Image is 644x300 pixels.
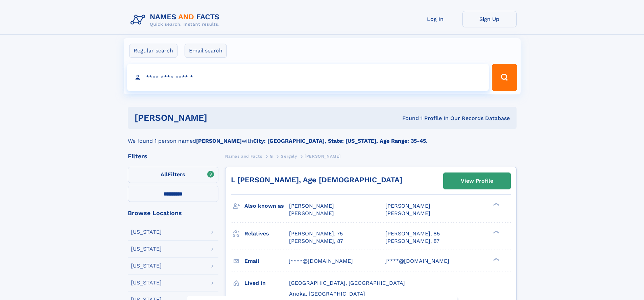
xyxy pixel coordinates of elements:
[289,203,334,209] span: [PERSON_NAME]
[244,277,289,289] h3: Lived in
[131,229,162,235] div: [US_STATE]
[128,11,225,29] img: Logo Names and Facts
[385,210,430,216] span: [PERSON_NAME]
[385,203,430,209] span: [PERSON_NAME]
[492,64,517,91] button: Search Button
[244,255,289,267] h3: Email
[128,210,218,216] div: Browse Locations
[196,138,242,144] b: [PERSON_NAME]
[253,138,426,144] b: City: [GEOGRAPHIC_DATA], State: [US_STATE], Age Range: 35-45
[128,167,218,183] label: Filters
[385,230,440,237] a: [PERSON_NAME], 85
[131,280,162,285] div: [US_STATE]
[492,202,500,207] div: ❯
[462,11,517,27] a: Sign Up
[289,291,365,297] span: Anoka, [GEOGRAPHIC_DATA]
[244,200,289,212] h3: Also known as
[131,263,162,269] div: [US_STATE]
[270,154,273,159] span: G
[129,44,177,58] label: Regular search
[128,153,218,159] div: Filters
[492,257,500,261] div: ❯
[492,230,500,234] div: ❯
[281,152,297,160] a: Gergely
[289,230,343,237] a: [PERSON_NAME], 75
[128,129,517,145] div: We found 1 person named with .
[289,210,334,216] span: [PERSON_NAME]
[127,64,489,91] input: search input
[305,115,510,122] div: Found 1 Profile In Our Records Database
[289,280,405,286] span: [GEOGRAPHIC_DATA], [GEOGRAPHIC_DATA]
[385,237,439,245] a: [PERSON_NAME], 87
[161,171,168,178] span: All
[270,152,273,160] a: G
[135,114,305,122] h1: [PERSON_NAME]
[244,228,289,239] h3: Relatives
[444,173,510,189] a: View Profile
[185,44,227,58] label: Email search
[305,154,341,159] span: [PERSON_NAME]
[281,154,297,159] span: Gergely
[408,11,462,27] a: Log In
[289,237,343,245] a: [PERSON_NAME], 87
[225,152,262,160] a: Names and Facts
[131,246,162,252] div: [US_STATE]
[461,173,493,189] div: View Profile
[231,176,402,184] a: L [PERSON_NAME], Age [DEMOGRAPHIC_DATA]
